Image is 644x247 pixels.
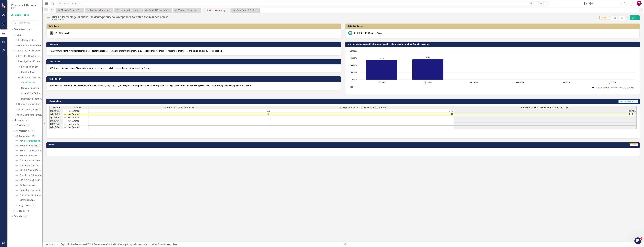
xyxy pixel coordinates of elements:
td: Q3-25/26 [49,123,63,126]
a: Risks [15,209,24,213]
img: 8DAGhfEEPCf229AAAAAElFTkSuQmCC [64,107,66,109]
td: Q3-24/25 [49,109,63,113]
div: Capitol Police Landing [149,8,171,12]
td: Not Defined [67,109,88,113]
h3: KPI 1.1 Percentage of critical incidents/priority calls responded to within five minutes or less. [348,43,638,45]
td: Not Defined [67,119,88,123]
button: Show Precent 5 Min Call Response & Priority 1&2 Calls [592,87,634,89]
div: Investigations Landing Page [119,8,142,12]
a: Number of dignitaries provided with FDLE protective services [14,193,42,197]
div: Data Point 2.2b Awareness trainings (Increase in CP community activities series) [20,164,42,167]
input: Search ClearPoint... [57,1,549,6]
a: Criminal Justice Information Services [21,87,42,90]
img: Not Defined [15,139,18,143]
div: KPI 1.2 Increase in daily presence through proactive patrol and K-9. [20,145,42,147]
text: Q3-25/26 [562,82,570,84]
td: Not Defined [67,126,88,129]
div: 5 [26,124,31,127]
img: Not Defined [15,174,18,177]
td: Q4-24/25 [49,113,63,116]
text: 40.00% [351,79,357,81]
span: Last Calculated [DATE] [618,100,638,103]
text: Q1-25/26 [470,82,478,84]
a: Reports [14,215,22,218]
a: Investigative & Forensic Services Command [18,60,42,63]
h3: Data Owner [49,25,339,27]
span: Calls Responded to Within Five Minutes or Less [339,106,386,109]
div: 13 [31,135,35,137]
div: KPI 1.1 Percentage of critical incidents/priority calls responded to within five minutes or less. [207,9,229,12]
a: FDLE Strategic Plan [15,39,42,42]
img: Not Defined [15,149,18,152]
td: 481 [271,113,454,116]
a: Key Tasks [15,204,29,207]
a: Strategic Justice Command [18,103,42,106]
a: Data Point 2.2a Community events held (Increase in CP community activities series) [14,158,42,163]
a: Commands / Executive Support Branch [15,49,42,52]
a: ClearPoint Implementation [15,44,42,47]
div: Missing Persons & Offender Enforcement Landing Page [61,8,83,12]
img: 8DAGhfEEPCf229AAAAAElFTkSuQmCC [64,120,66,122]
span: Priority 1 & 2 Calls For Service [165,106,194,109]
div: Chart. Highcharts interactive chart. [348,49,637,92]
a: Cyber Crime Technology & Telecommunications [21,92,42,95]
a: Capitol Police [11,13,39,17]
div: Manage Elements [178,8,200,12]
div: Data Point 2.2c Cases: Special Programs/Assists [237,8,259,12]
div: KPI 2.2 Increase in CP community activities [20,154,42,157]
div: KPI 1.1 Percentage of critical incidents/priority calls responded to within five minutes or less. [86,243,178,246]
p: CAD System - Computer Aided Dispatch is the system used to enter calls for service that are then ... [49,67,338,70]
span: Search [538,2,544,4]
a: Rate of criminal incidents per 1,000 employees [14,188,42,192]
a: Forensic Services [21,65,42,69]
span: Period [53,106,60,109]
a: Capitol Police [21,81,42,84]
span: Precent 5 Min Call Response & Priority 1&2 Calls [521,106,569,109]
div: 26 [25,119,29,121]
a: KPI 2.2 Increase in CP community activities [14,153,42,158]
td: Q2-25/26 [49,119,63,123]
a: KPI 1.2 Increase in daily presence through proactive patrol and K-9. [14,144,42,148]
a: KPI 2.3 Ensure 100% of packages and parcels that are delivered to the mail screening facility are... [14,168,42,173]
a: KPI 3.2 Complete 80% of vendor background checks [DATE]. [14,178,42,183]
h3: Methodology [49,78,340,80]
h3: Notes [49,144,273,146]
a: Division Landing Page Template [15,108,42,111]
span: Jun-25 [630,143,638,146]
input: Search Below... [11,20,39,25]
text: 100.00% [350,57,357,59]
td: Not Defined [67,123,88,126]
div: 0 [31,204,35,207]
td: 94.71% [454,109,637,113]
div: Data Point 2.2a Community events held (Increase in CP community activities series) [20,159,42,162]
img: Not Defined [15,154,18,157]
button: View chart menu, Chart [350,85,354,89]
img: Not Defined [15,188,18,192]
td: Q1-25/26 [49,116,63,119]
div: Data Point 3.1 Number of mail cases open and closed [20,174,42,177]
div: [PERSON_NAME] (Capitol Police) [354,32,382,34]
a: Capitol Police Landing [144,8,171,12]
img: Not Defined [15,198,18,202]
a: Investigations [21,71,42,74]
div: » » [56,243,341,246]
img: Shaketra Carroll [50,31,53,35]
div: 0 [26,210,31,212]
a: Calls for service [14,183,36,188]
a: Executive Direction & Business Support [18,55,42,58]
a: CP Quick Stats [14,198,35,202]
td: 573 [271,109,454,113]
button: Search [534,1,548,5]
img: ClearPoint Strategy [1,3,6,8]
div: Forensics Landing Page [90,8,112,12]
button: ED [637,1,642,6]
text: 94.71% [380,58,384,59]
a: Missing Persons & Offender Enforcement Landing Page [56,8,83,12]
td: 605 [88,109,271,113]
img: Not Defined [15,144,18,147]
span: Q4-24/25 [599,16,610,19]
a: Project Dashboard Template [15,113,42,117]
a: FDLE [15,33,42,37]
a: Measures [15,135,29,138]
